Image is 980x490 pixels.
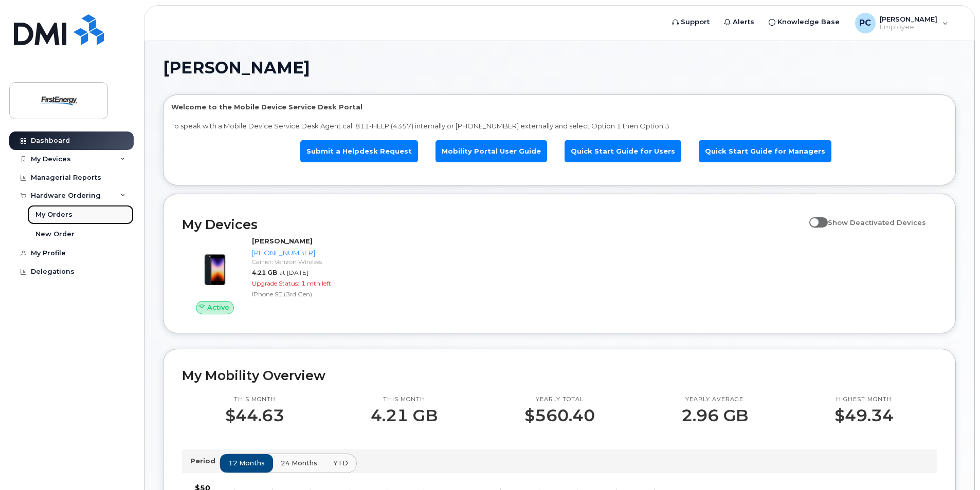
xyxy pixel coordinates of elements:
[225,395,284,404] p: This month
[681,395,748,404] p: Yearly average
[371,406,438,425] p: 4.21 GB
[301,279,331,287] span: 1 mth left
[252,290,357,298] div: iPhone SE (3rd Gen)
[190,241,240,291] img: image20231002-3703462-1angbar.jpeg
[809,213,818,221] input: Show Deactivated Devices
[435,140,547,162] a: Mobility Portal User Guide
[834,395,894,404] p: Highest month
[279,269,308,276] span: at [DATE]
[225,406,284,425] p: $44.63
[207,303,229,312] span: Active
[171,102,948,112] p: Welcome to the Mobile Device Service Desk Portal
[252,279,299,287] span: Upgrade Status:
[171,121,948,131] p: To speak with a Mobile Device Service Desk Agent call 811-HELP (4357) internally or [PHONE_NUMBER...
[300,140,418,162] a: Submit a Helpdesk Request
[834,406,894,425] p: $49.34
[828,218,926,227] span: Show Deactivated Devices
[935,445,972,482] iframe: Messenger Launcher
[524,406,595,425] p: $560.40
[699,140,831,162] a: Quick Start Guide for Managers
[252,248,357,258] div: [PHONE_NUMBER]
[333,458,348,468] span: YTD
[281,458,317,468] span: 24 months
[681,406,748,425] p: 2.96 GB
[565,140,681,162] a: Quick Start Guide for Users
[252,269,277,276] span: 4.21 GB
[524,395,595,404] p: Yearly total
[252,237,313,245] strong: [PERSON_NAME]
[182,236,361,314] a: Active[PERSON_NAME][PHONE_NUMBER]Carrier: Verizon Wireless4.21 GBat [DATE]Upgrade Status:1 mth le...
[182,368,937,383] h2: My Mobility Overview
[371,395,438,404] p: This month
[190,456,220,466] p: Period
[252,257,357,266] div: Carrier: Verizon Wireless
[163,60,310,76] span: [PERSON_NAME]
[182,217,804,232] h2: My Devices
